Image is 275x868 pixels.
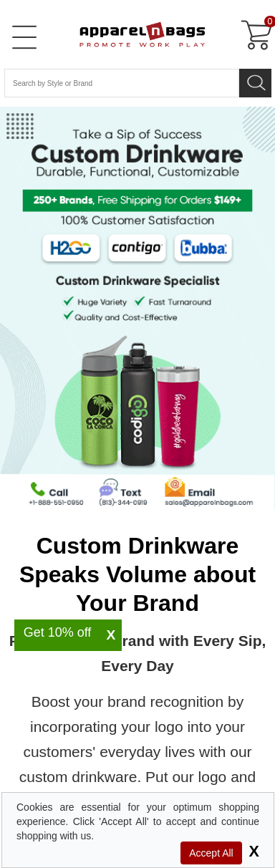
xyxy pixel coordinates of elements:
[100,627,122,644] span: X
[10,23,39,52] a: Open Left Menu
[239,69,271,97] button: Search
[14,627,100,638] div: Get 10% off
[50,11,211,60] a: ApparelnBags
[180,842,241,864] span: Accept All
[9,632,266,674] strong: Promote Your Brand with Every Sip, Every Day
[7,531,268,617] h1: Custom Drinkware Speaks Volume about Your Brand
[245,842,259,860] span: X
[50,11,206,57] img: ApparelnBags.com Official Website
[4,69,239,97] input: Search By Style or Brand
[246,70,267,92] img: search icon
[16,800,259,843] div: Cookies are essential for your optimum shopping experience. Click 'Accept All' to accept and cont...
[237,19,271,53] a: 0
